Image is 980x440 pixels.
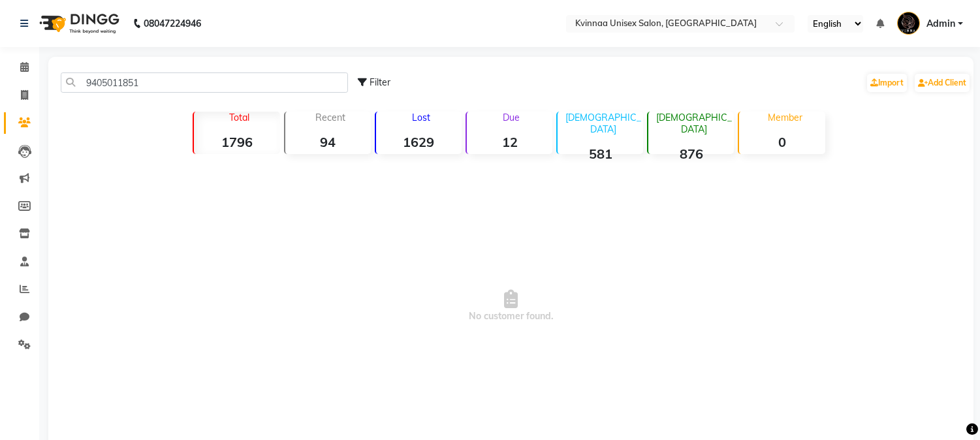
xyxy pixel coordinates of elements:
strong: 1796 [194,134,279,150]
p: [DEMOGRAPHIC_DATA] [654,112,734,135]
strong: 581 [558,146,643,162]
strong: 12 [467,134,552,150]
p: [DEMOGRAPHIC_DATA] [563,112,643,135]
p: Due [469,112,552,123]
p: Member [744,112,825,123]
p: Total [199,112,279,123]
span: Admin [926,17,955,31]
img: Admin [897,12,920,35]
p: Lost [381,112,462,123]
a: Add Client [915,74,970,92]
strong: 876 [648,146,734,162]
strong: 1629 [376,134,462,150]
strong: 94 [285,134,371,150]
p: Recent [291,112,371,123]
strong: 0 [739,134,825,150]
b: 08047224946 [144,5,201,42]
input: Search by Name/Mobile/Email/Code [61,72,348,93]
img: logo [33,5,123,42]
span: Filter [370,76,390,88]
a: Import [867,74,907,92]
